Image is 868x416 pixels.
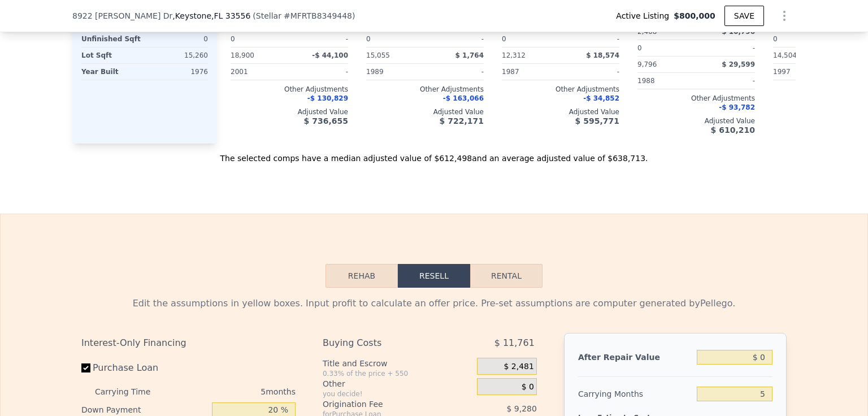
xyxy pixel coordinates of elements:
div: you decide! [323,389,472,398]
span: 18,900 [231,51,254,59]
div: - [292,64,348,80]
span: 12,312 [502,51,526,59]
div: ( ) [253,10,355,21]
div: 15,260 [147,47,208,63]
span: $ 9,280 [506,404,536,413]
span: $ 1,764 [455,51,484,59]
span: $ 595,771 [575,116,619,125]
span: , FL 33556 [211,11,250,20]
div: - [292,31,348,47]
div: Adjusted Value [231,107,348,116]
span: 8922 [PERSON_NAME] Dr [72,10,172,21]
div: - [563,64,619,80]
div: Other Adjustments [366,85,484,94]
span: $ 2,481 [504,362,533,372]
span: -$ 34,852 [583,94,619,102]
div: 5 months [173,383,296,401]
div: 1989 [366,64,423,80]
div: Unfinished Sqft [81,31,142,47]
div: 0.33% of the price + 550 [323,369,472,378]
span: # MFRTB8349448 [284,11,352,20]
span: -$ 44,100 [312,51,348,59]
button: Show Options [773,5,796,27]
span: Stellar [256,11,281,20]
div: Other [323,378,472,389]
span: $ 0 [522,382,534,392]
span: , Keystone [172,10,250,21]
div: Other Adjustments [502,85,619,94]
div: Other Adjustments [637,94,755,103]
div: - [698,40,755,56]
button: Rehab [325,264,398,288]
span: -$ 93,782 [719,103,755,111]
div: - [563,31,619,47]
button: Resell [398,264,470,288]
span: Active Listing [616,10,674,21]
span: $ 722,171 [440,116,484,125]
div: After Repair Value [578,347,692,367]
div: Title and Escrow [323,358,472,369]
span: 0 [231,35,235,43]
span: 14,504 [773,51,797,59]
input: Purchase Loan [81,363,90,372]
div: - [427,31,484,47]
span: 15,055 [366,51,390,59]
div: Year Built [81,64,142,80]
div: Adjusted Value [637,116,755,125]
div: Lot Sqft [81,47,142,63]
span: $ 29,599 [722,60,755,68]
div: 1997 [773,64,830,80]
div: - [698,73,755,89]
div: 0 [147,31,208,47]
span: $ 11,761 [494,333,535,353]
span: -$ 130,829 [307,94,348,102]
span: 0 [366,35,371,43]
div: Adjusted Value [502,107,619,116]
div: Edit the assumptions in yellow boxes. Input profit to calculate an offer price. Pre-set assumptio... [81,297,787,310]
div: Carrying Time [95,383,168,401]
button: Rental [470,264,542,288]
span: -$ 163,066 [443,94,484,102]
span: 9,796 [637,60,657,68]
span: $ 736,655 [304,116,348,125]
div: 1976 [147,64,208,80]
div: The selected comps have a median adjusted value of $612,498 and an average adjusted value of $638... [72,144,796,164]
span: $ 18,574 [586,51,619,59]
div: Interest-Only Financing [81,333,296,353]
div: Carrying Months [578,384,692,404]
span: $ 610,210 [711,125,755,135]
div: Buying Costs [323,333,449,353]
span: $800,000 [674,10,715,21]
label: Purchase Loan [81,358,207,378]
div: Origination Fee [323,398,449,410]
div: 1987 [502,64,558,80]
span: 0 [502,35,506,43]
div: 2001 [231,64,287,80]
div: 1988 [637,73,694,89]
div: - [427,64,484,80]
span: 0 [773,35,778,43]
div: Adjusted Value [366,107,484,116]
div: Other Adjustments [231,85,348,94]
span: 0 [637,44,642,52]
button: SAVE [724,6,764,26]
